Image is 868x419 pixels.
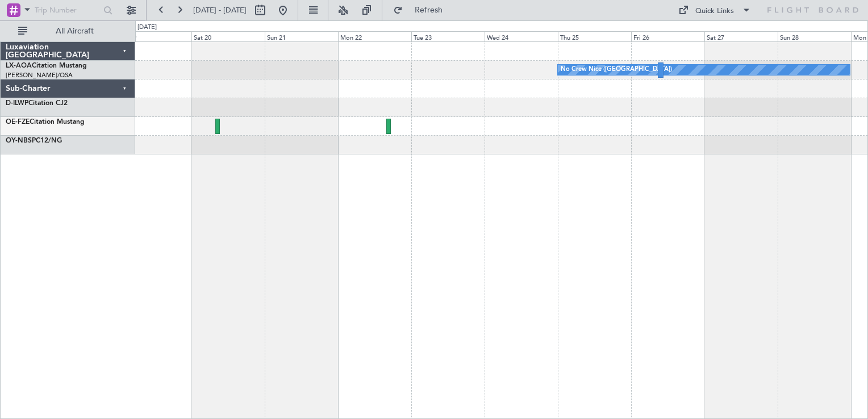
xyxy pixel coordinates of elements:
[191,31,265,41] div: Sat 20
[695,6,734,17] div: Quick Links
[265,31,338,41] div: Sun 21
[778,31,851,41] div: Sun 28
[6,119,85,125] a: OE-FZECitation Mustang
[137,23,157,32] div: [DATE]
[704,31,778,41] div: Sat 27
[485,31,558,41] div: Wed 24
[411,31,485,41] div: Tue 23
[30,27,120,35] span: All Aircraft
[6,100,68,107] a: D-ILWPCitation CJ2
[118,31,191,41] div: Fri 19
[35,2,100,19] input: Trip Number
[6,71,73,79] a: [PERSON_NAME]/QSA
[6,119,30,125] span: OE-FZE
[6,62,87,69] a: LX-AOACitation Mustang
[6,62,32,69] span: LX-AOA
[388,1,456,19] button: Refresh
[6,137,32,144] span: OY-NBS
[405,6,453,14] span: Refresh
[193,5,247,15] span: [DATE] - [DATE]
[12,22,123,40] button: All Aircraft
[673,1,757,19] button: Quick Links
[6,137,62,144] a: OY-NBSPC12/NG
[338,31,411,41] div: Mon 22
[631,31,704,41] div: Fri 26
[6,100,28,107] span: D-ILWP
[561,61,672,78] div: No Crew Nice ([GEOGRAPHIC_DATA])
[558,31,631,41] div: Thu 25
